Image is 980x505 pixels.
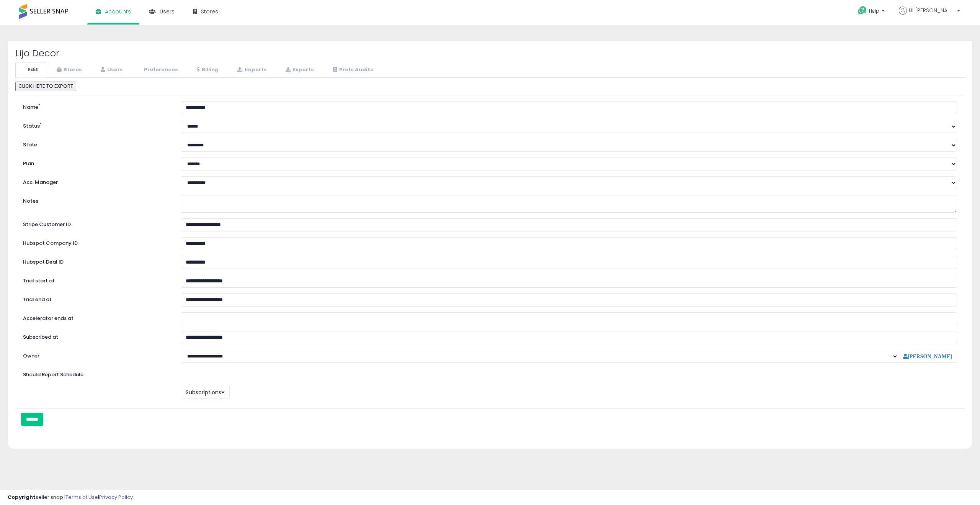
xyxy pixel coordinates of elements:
i: Get Help [857,6,867,15]
label: Subscribed at [17,331,175,341]
a: Hi [PERSON_NAME] [899,7,960,24]
label: Owner [23,353,39,360]
label: Accelerator ends at [17,312,175,322]
span: Stores [201,8,218,15]
a: Privacy Policy [99,494,133,501]
span: Users [160,8,175,15]
span: Accounts [105,8,131,15]
label: Trial end at [17,293,175,303]
button: Subscriptions [181,386,230,399]
label: Name [17,101,175,111]
label: State [17,139,175,149]
span: Help [869,8,879,14]
label: Status [17,120,175,130]
label: Hubspot Company ID [17,237,175,247]
span: Hi [PERSON_NAME] [909,7,955,14]
label: Acc. Manager [17,176,175,186]
a: Terms of Use [65,494,98,501]
a: Imports [227,62,275,78]
label: Stripe Customer ID [17,218,175,228]
a: Prefs Audits [323,62,381,78]
div: seller snap | | [8,494,133,501]
label: Should Report Schedule [23,371,83,379]
strong: Copyright [8,494,36,501]
label: Notes [17,195,175,205]
a: Edit [15,62,46,78]
a: Exports [276,62,322,78]
button: CLICK HERE TO EXPORT [15,82,76,91]
a: [PERSON_NAME] [903,354,952,359]
label: Hubspot Deal ID [17,256,175,266]
label: Trial start at [17,275,175,285]
a: Stores [47,62,90,78]
a: Billing [187,62,227,78]
a: Preferences [132,62,186,78]
a: Users [91,62,131,78]
label: Plan [17,157,175,167]
h2: Lijo Decor [15,48,965,58]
